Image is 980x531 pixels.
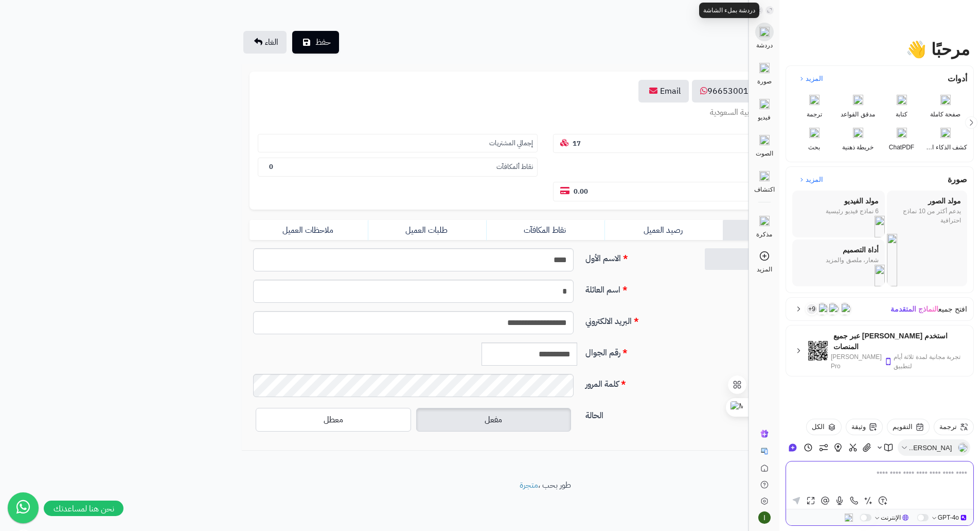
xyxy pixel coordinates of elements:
a: Email [638,80,689,102]
label: البريد الالكتروني [581,311,693,328]
label: كلمة المرور [581,374,693,390]
b: 0.00 [574,186,588,196]
a: بيانات أساسية [723,220,841,241]
label: الحالة [581,405,693,422]
span: الغاء [265,36,278,48]
a: ملاحظات العميل [250,220,368,241]
small: إجمالي المشتريات [489,139,533,148]
a: نقاط المكافآت [486,220,604,241]
footer: طور بحب ، [231,479,859,531]
label: الاسم الأول [581,248,693,265]
a: الغاء [243,31,287,54]
div: حي القطار ، المملكة العربية السعودية [258,107,833,118]
a: عنوان العميل 1 [705,271,841,293]
label: اسم العائلة [581,280,693,296]
a: طلبات العميل [368,220,486,241]
b: 17 [573,139,581,148]
b: 0 [269,162,273,172]
button: حفظ [292,31,339,54]
a: 966530014065 [692,80,777,102]
label: رقم الجوال [581,342,693,359]
span: حفظ [315,36,331,48]
span: مفعل [485,414,502,426]
a: رصيد العميل [604,220,723,241]
a: إضافة عنوان [705,294,841,317]
small: نقاط ألمكافآت [496,162,533,172]
a: بيانات أساسية [705,248,841,270]
span: معطل [324,414,343,426]
a: متجرة [520,479,538,491]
